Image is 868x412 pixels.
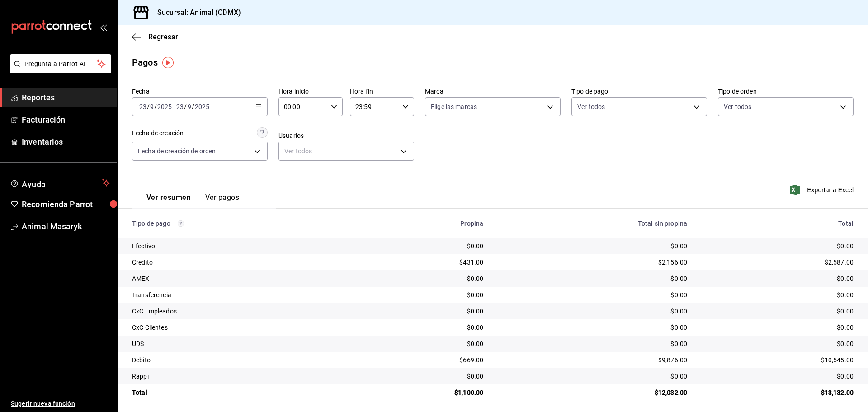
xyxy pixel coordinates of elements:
div: $0.00 [498,290,687,299]
div: $0.00 [498,242,687,251]
button: Ver pagos [205,193,239,208]
div: $0.00 [359,372,484,381]
span: Ayuda [22,177,98,188]
div: $0.00 [498,274,687,283]
div: $0.00 [702,372,854,381]
span: Animal Masaryk [22,220,110,232]
label: Tipo de pago [571,88,707,95]
div: Tipo de pago [132,220,345,227]
a: Pregunta a Parrot AI [6,66,111,75]
div: $0.00 [702,307,854,316]
div: $669.00 [359,355,484,365]
div: $13,132.00 [702,388,854,397]
div: $2,156.00 [498,258,687,267]
div: Credito [132,258,345,267]
div: $0.00 [359,242,484,251]
div: Transferencia [132,290,345,299]
div: $0.00 [359,290,484,299]
span: Ver todos [577,102,605,111]
span: Elige las marcas [431,102,477,111]
h3: Sucursal: Animal (CDMX) [150,7,241,18]
span: Ver todos [724,102,751,111]
input: -- [139,103,147,110]
label: Usuarios [278,133,414,139]
input: -- [176,103,184,110]
div: Efectivo [132,242,345,251]
button: Exportar a Excel [792,185,854,195]
div: Debito [132,355,345,365]
img: Tooltip marker [162,57,174,68]
div: Total [702,220,854,227]
span: - [173,103,175,110]
div: navigation tabs [146,193,239,208]
div: $0.00 [702,339,854,348]
span: Facturación [22,114,110,126]
div: UDS [132,339,345,348]
input: -- [187,103,192,110]
input: -- [150,103,154,110]
div: $0.00 [359,339,484,348]
span: / [154,103,157,110]
div: $0.00 [498,372,687,381]
input: ---- [157,103,172,110]
span: Pregunta a Parrot AI [24,59,97,69]
div: Fecha de creación [132,128,184,138]
div: $9,876.00 [498,355,687,365]
span: Recomienda Parrot [22,198,110,210]
svg: Los pagos realizados con Pay y otras terminales son montos brutos. [178,220,184,227]
div: $0.00 [498,307,687,316]
div: Pagos [132,56,158,69]
div: $0.00 [359,274,484,283]
label: Hora fin [350,88,414,95]
label: Marca [425,88,561,95]
div: $12,032.00 [498,388,687,397]
button: Pregunta a Parrot AI [10,54,111,73]
button: Regresar [132,33,178,41]
div: $0.00 [702,290,854,299]
div: CxC Clientes [132,323,345,332]
div: $0.00 [498,339,687,348]
div: $10,545.00 [702,355,854,365]
div: Rappi [132,372,345,381]
div: AMEX [132,274,345,283]
div: $2,587.00 [702,258,854,267]
div: Propina [359,220,484,227]
div: Ver todos [278,142,414,161]
div: $0.00 [702,274,854,283]
label: Fecha [132,88,268,95]
div: Total [132,388,345,397]
span: Sugerir nueva función [11,399,110,408]
span: / [147,103,150,110]
span: Inventarios [22,136,110,148]
label: Tipo de orden [718,88,854,95]
div: $431.00 [359,258,484,267]
span: Fecha de creación de orden [138,147,216,156]
input: ---- [194,103,210,110]
div: Total sin propina [498,220,687,227]
span: / [184,103,187,110]
div: $0.00 [702,323,854,332]
div: $0.00 [359,307,484,316]
div: CxC Empleados [132,307,345,316]
button: open_drawer_menu [99,24,107,31]
div: $0.00 [359,323,484,332]
div: $0.00 [498,323,687,332]
div: $1,100.00 [359,388,484,397]
span: / [192,103,194,110]
label: Hora inicio [278,88,343,95]
span: Reportes [22,91,110,104]
span: Regresar [148,33,178,41]
button: Ver resumen [146,193,191,208]
div: $0.00 [702,242,854,251]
